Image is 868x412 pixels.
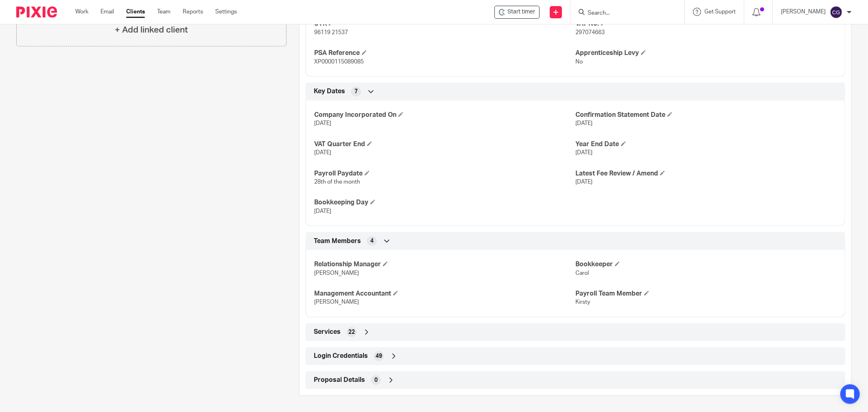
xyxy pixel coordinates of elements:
[575,150,593,156] span: [DATE]
[314,179,360,185] span: 28th of the month
[575,140,837,149] h4: Year End Date
[575,260,837,269] h4: Bookkeeper
[314,140,575,149] h4: VAT Quarter End
[314,30,348,35] span: 96119 21537
[370,237,374,245] span: 4
[314,376,365,384] span: Proposal Details
[575,169,837,178] h4: Latest Fee Review / Amend
[374,376,378,384] span: 0
[575,30,605,35] span: 297074663
[16,7,57,18] img: Pixie
[575,111,837,119] h4: Confirmation Statement Date
[314,169,575,178] h4: Payroll Paydate
[575,49,837,57] h4: Apprenticeship Levy
[215,8,237,16] a: Settings
[314,59,364,65] span: XP0000115089085
[354,88,358,96] span: 7
[314,49,575,57] h4: PSA Reference
[575,121,593,126] span: [DATE]
[575,59,583,65] span: No
[314,150,331,156] span: [DATE]
[830,6,843,19] img: svg%3E
[587,10,660,17] input: Search
[314,328,341,336] span: Services
[348,328,355,336] span: 22
[183,8,203,16] a: Reports
[314,111,575,119] h4: Company Incorporated On
[115,24,188,36] h4: + Add linked client
[575,270,589,276] span: Carol
[75,8,88,16] a: Work
[314,289,575,298] h4: Management Accountant
[575,289,837,298] h4: Payroll Team Member
[314,121,331,126] span: [DATE]
[575,179,593,185] span: [DATE]
[507,8,535,16] span: Start timer
[575,299,590,305] span: Kirsty
[781,8,826,16] p: [PERSON_NAME]
[157,8,171,16] a: Team
[314,87,345,96] span: Key Dates
[314,260,575,269] h4: Relationship Manager
[314,352,368,360] span: Login Credentials
[494,6,540,19] div: Uncommon Bio Ltd
[314,198,575,207] h4: Bookkeeping Day
[314,237,361,245] span: Team Members
[704,9,736,15] span: Get Support
[314,270,359,276] span: [PERSON_NAME]
[314,299,359,305] span: [PERSON_NAME]
[101,8,114,16] a: Email
[314,208,331,214] span: [DATE]
[376,352,382,360] span: 49
[126,8,145,16] a: Clients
